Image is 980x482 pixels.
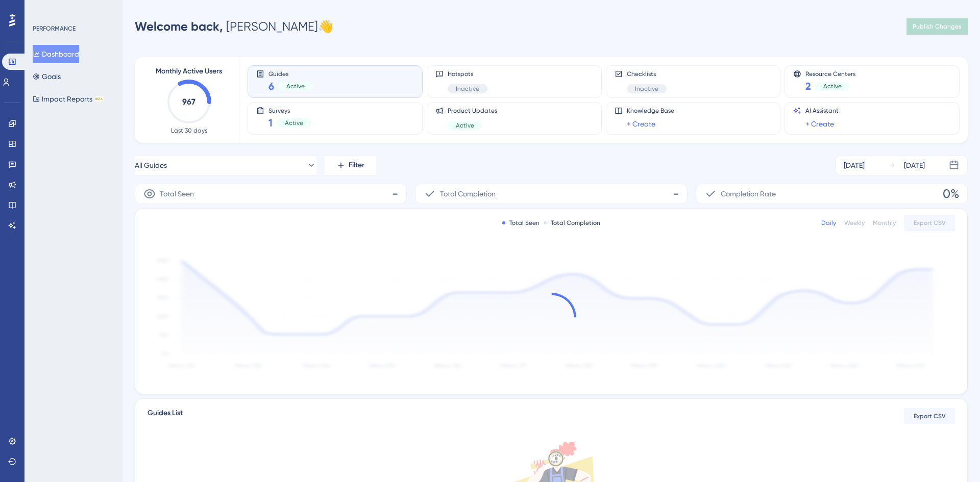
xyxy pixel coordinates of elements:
[135,19,223,34] span: Welcome back,
[268,107,311,114] span: Surveys
[325,155,376,175] button: Filter
[914,219,946,227] span: Export CSV
[914,412,946,420] span: Export CSV
[904,408,955,424] button: Export CSV
[673,186,679,202] span: -
[33,67,61,86] button: Goals
[33,90,104,108] button: Impact ReportsBETA
[135,159,167,171] span: All Guides
[627,118,655,130] a: + Create
[148,407,183,425] span: Guides List
[268,116,273,130] span: 1
[844,219,865,227] div: Weekly
[33,24,76,33] div: PERFORMANCE
[635,85,658,93] span: Inactive
[268,79,274,93] span: 6
[904,215,955,231] button: Export CSV
[448,70,487,78] span: Hotspots
[502,219,540,227] div: Total Seen
[544,219,600,227] div: Total Completion
[135,18,333,35] div: [PERSON_NAME] 👋
[821,219,836,227] div: Daily
[448,107,497,115] span: Product Updates
[943,186,959,202] span: 0%
[456,85,479,93] span: Inactive
[456,121,474,130] span: Active
[873,219,896,227] div: Monthly
[805,107,839,115] span: AI Assistant
[171,126,207,135] span: Last 30 days
[805,118,834,130] a: + Create
[286,82,305,90] span: Active
[844,159,865,171] div: [DATE]
[913,22,962,31] span: Publish Changes
[805,79,811,93] span: 2
[721,188,776,200] span: Completion Rate
[805,70,855,77] span: Resource Centers
[392,186,398,202] span: -
[285,119,303,127] span: Active
[182,97,195,107] text: 967
[156,65,222,78] span: Monthly Active Users
[627,107,674,115] span: Knowledge Base
[135,155,316,175] button: All Guides
[904,159,925,171] div: [DATE]
[160,188,194,200] span: Total Seen
[94,96,104,102] div: BETA
[349,159,364,171] span: Filter
[268,70,313,77] span: Guides
[823,82,842,90] span: Active
[440,188,496,200] span: Total Completion
[627,70,667,78] span: Checklists
[33,45,79,63] button: Dashboard
[906,18,968,35] button: Publish Changes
